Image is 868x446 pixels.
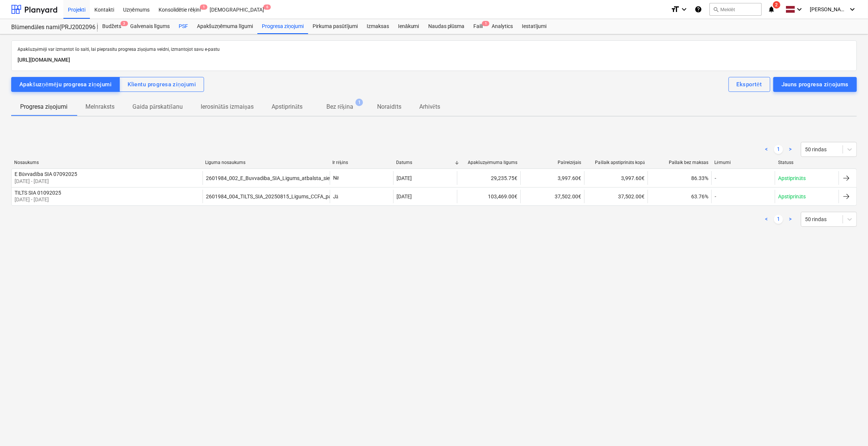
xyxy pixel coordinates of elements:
[15,177,77,185] p: [DATE] - [DATE]
[205,160,326,165] div: Līguma nosaukums
[524,160,582,165] div: Pašreizējais
[709,3,762,16] button: Meklēt
[786,215,795,224] a: Next page
[520,171,584,185] div: 3,997.60€
[713,6,719,12] span: search
[120,21,128,26] span: 3
[174,19,192,34] a: PSF
[762,215,771,224] a: Previous page
[355,99,363,106] span: 1
[831,410,868,446] iframe: Chat Widget
[774,215,783,224] a: Page 1 is your current page
[200,4,207,10] span: 1
[424,19,469,34] a: Naudas plūsma
[396,160,454,165] div: Datums
[15,171,77,177] div: E Būvvadība SIA 07092025
[457,190,521,203] div: 103,469.00€
[128,80,196,89] div: Klientu progresa ziņojumi
[192,19,257,34] a: Apakšuzņēmuma līgumi
[810,6,847,13] span: [PERSON_NAME] Grāmatnieks
[778,174,806,182] p: Apstiprināts
[257,19,308,34] a: Progresa ziņojumi
[774,145,783,154] a: Page 1 is your current page
[469,19,487,34] a: Faili1
[15,190,61,196] div: TILTS SIA 01092025
[206,193,414,199] div: 2601984_004_TILTS_SIA_20250815_Ligums_CCFA_palu_izbuve_2025-2_PR1G_3karta.pdf
[691,175,708,181] span: 86.33%
[206,175,424,181] div: 2601984_002_E_Buvvadiba_SIA_Ligums_atbalsta_sienas_izbuve_2025-2_PR1G_3karta_3v.pdf
[487,19,517,34] a: Analytics
[715,193,716,199] div: -
[651,160,709,165] div: Pašlaik bez maksas
[715,175,716,181] div: -
[584,190,648,203] div: 37,502.00€
[19,80,112,89] div: Apakšuzņēmēju progresa ziņojumi
[85,102,115,111] p: Melnraksts
[715,160,773,165] div: Lēmumi
[126,19,174,34] a: Galvenais līgums
[326,102,353,111] p: Bez rēķina
[587,160,645,165] div: Pašlaik apstiprināts kopā
[272,102,303,111] p: Apstiprināts
[18,47,850,53] p: Apakšuzņēmēji var izmantot šo saiti, lai pieprasītu progresa ziņojuma veidni, izmantojot savu e-p...
[778,160,836,165] div: Statuss
[457,171,521,185] div: 29,235.75€
[394,19,424,34] a: Ienākumi
[848,5,857,14] i: keyboard_arrow_down
[201,102,254,111] p: Ierosinātās izmaiņas
[584,171,648,185] div: 3,997.60€
[680,5,689,14] i: keyboard_arrow_down
[132,102,183,111] p: Gaida pārskatīšanu
[11,24,89,31] div: Blūmendāles nami(PRJ2002096 Prūšu 3 kārta) - 2601984
[98,19,126,34] a: Budžets3
[330,190,394,203] div: Jā
[397,175,412,181] div: [DATE]
[795,5,804,14] i: keyboard_arrow_down
[728,77,770,92] button: Eksportēt
[781,80,849,89] div: Jauns progresa ziņojums
[20,102,68,111] p: Progresa ziņojumi
[11,77,120,92] button: Apakšuzņēmēju progresa ziņojumi
[332,160,390,165] div: Ir rēķins
[482,21,489,26] span: 1
[671,5,680,14] i: format_size
[14,160,199,165] div: Nosaukums
[768,5,775,14] i: notifications
[469,19,487,34] div: Faili
[377,102,401,111] p: Noraidīts
[397,193,412,199] div: [DATE]
[773,1,780,9] span: 2
[263,4,271,10] span: 6
[18,56,850,65] p: [URL][DOMAIN_NAME]
[419,102,440,111] p: Arhivēts
[15,196,61,203] p: [DATE] - [DATE]
[778,193,806,200] p: Apstiprināts
[695,5,702,14] i: Zināšanu pamats
[98,19,126,34] div: Budžets
[362,19,394,34] a: Izmaksas
[460,160,518,165] div: Apakšuzņēmuma līgums
[691,193,708,199] span: 63.76%
[773,77,857,92] button: Jauns progresa ziņojums
[762,145,771,154] a: Previous page
[520,190,584,203] div: 37,502.00€
[119,77,204,92] button: Klientu progresa ziņojumi
[737,80,762,89] div: Eksportēt
[308,19,362,34] a: Pirkuma pasūtījumi
[330,171,394,185] div: Nē
[517,19,551,34] a: Iestatījumi
[786,145,795,154] a: Next page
